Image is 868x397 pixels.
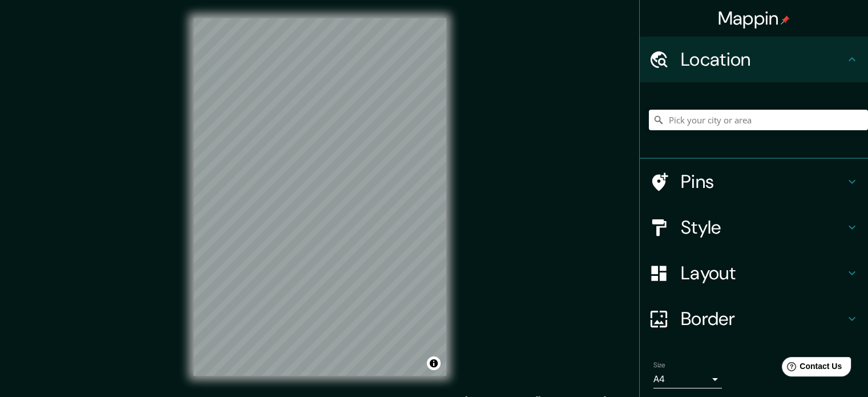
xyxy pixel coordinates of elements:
[640,250,868,296] div: Layout
[649,110,868,130] input: Pick your city or area
[766,352,855,384] iframe: Help widget launcher
[653,370,722,388] div: A4
[681,170,845,193] h4: Pins
[681,48,845,71] h4: Location
[681,307,845,330] h4: Border
[427,356,441,370] button: Toggle attribution
[681,262,845,284] h4: Layout
[653,360,665,370] label: Size
[640,296,868,342] div: Border
[193,18,446,376] canvas: Map
[640,159,868,204] div: Pins
[640,204,868,250] div: Style
[681,216,845,239] h4: Style
[640,37,868,82] div: Location
[718,7,790,30] h4: Mappin
[781,15,790,25] img: pin-icon.png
